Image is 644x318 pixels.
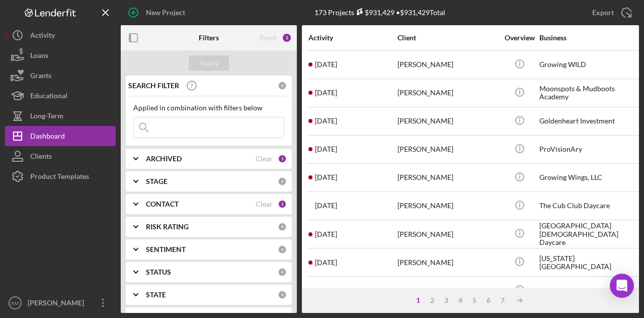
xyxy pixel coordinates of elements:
time: 2025-08-19 18:43 [315,202,337,210]
time: 2025-08-25 20:33 [315,117,337,125]
div: 2 [282,33,292,43]
div: [PERSON_NAME] [397,249,498,276]
b: STATE [146,291,166,299]
button: KM[PERSON_NAME] [5,293,116,313]
div: Overview [501,34,538,42]
div: Business [539,34,640,42]
div: Reset [260,34,277,42]
time: 2025-07-17 03:58 [315,287,337,295]
button: Grants [5,66,116,86]
button: New Project [121,3,195,23]
div: [GEOGRAPHIC_DATA][DEMOGRAPHIC_DATA] Daycare [539,221,640,247]
div: [PERSON_NAME] [25,293,91,315]
button: Clients [5,146,116,166]
div: Open Intercom Messenger [610,274,634,298]
button: Apply [189,55,229,71]
div: 5 [467,296,481,304]
div: [PERSON_NAME] [397,136,498,163]
button: Export [582,3,639,23]
div: ProVisionAry [539,136,640,163]
time: 2025-08-28 20:12 [315,60,337,69]
b: ARCHIVED [146,155,182,163]
div: 0 [278,177,287,186]
div: Clear [256,200,273,208]
div: Clients [30,146,52,169]
div: 0 [278,222,287,231]
button: Long-Term [5,106,116,126]
div: [PERSON_NAME] [397,193,498,219]
div: Clear [256,155,273,163]
b: STAGE [146,177,168,185]
div: 173 Projects • $931,429 Total [314,8,445,17]
div: Growing WILD [539,51,640,78]
div: Export [592,3,614,23]
div: 1 [411,296,425,304]
button: Dashboard [5,126,116,146]
time: 2025-08-19 19:35 [315,173,337,181]
div: 4 [453,296,467,304]
div: Kny childcare [539,277,640,304]
div: 1 [278,200,287,209]
div: Long-Term [30,106,63,129]
div: Activity [30,25,55,48]
div: Loans [30,45,48,68]
div: [PERSON_NAME] [397,108,498,135]
time: 2025-07-17 04:29 [315,259,337,267]
b: SEARCH FILTER [128,82,179,90]
div: 0 [278,268,287,277]
div: Grants [30,66,51,88]
b: STATUS [146,268,171,276]
div: 7 [496,296,510,304]
div: New Project [146,3,185,23]
b: SENTIMENT [146,245,186,253]
div: Product Templates [30,166,89,189]
div: [PERSON_NAME] [397,277,498,304]
div: Dashboard [30,126,65,149]
text: KM [12,300,19,306]
div: 6 [481,296,496,304]
button: Activity [5,25,116,45]
div: $931,429 [354,8,394,17]
div: [US_STATE][GEOGRAPHIC_DATA] [539,249,640,276]
button: Product Templates [5,166,116,186]
div: Activity [308,34,396,42]
button: Loans [5,45,116,66]
div: 0 [278,245,287,254]
div: 0 [278,81,287,90]
div: Educational [30,86,67,108]
time: 2025-08-28 19:55 [315,89,337,97]
div: Client [397,34,498,42]
div: [PERSON_NAME] [397,51,498,78]
div: [PERSON_NAME] [397,164,498,191]
div: [PERSON_NAME] [397,221,498,247]
div: Moonspots & Mudboots Academy [539,80,640,106]
time: 2025-08-22 21:32 [315,145,337,153]
div: 3 [439,296,453,304]
div: 0 [278,290,287,299]
b: RISK RATING [146,223,189,231]
div: 1 [278,154,287,163]
div: Goldenheart Investment [539,108,640,135]
b: CONTACT [146,200,179,208]
div: Apply [200,55,218,71]
div: 2 [425,296,439,304]
button: Educational [5,86,116,106]
div: Applied in combination with filters below [133,104,284,112]
time: 2025-07-17 04:58 [315,230,337,238]
div: Growing Wings, LLC [539,164,640,191]
b: Filters [199,34,219,42]
div: The Cub Club Daycare [539,193,640,219]
div: [PERSON_NAME] [397,80,498,106]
